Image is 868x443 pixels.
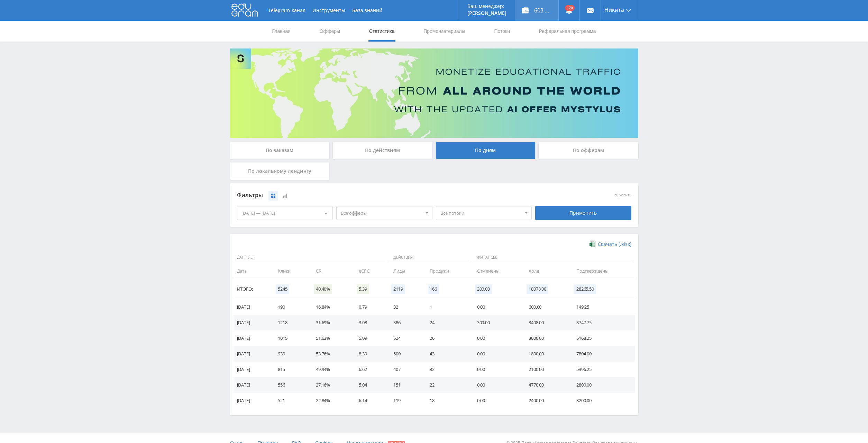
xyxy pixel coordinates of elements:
[333,142,432,159] div: По действиям
[386,299,423,315] td: 32
[352,377,386,393] td: 5.04
[314,284,332,294] span: 40.40%
[423,346,470,362] td: 43
[352,315,386,330] td: 3.08
[386,377,423,393] td: 151
[234,362,271,377] td: [DATE]
[234,346,271,362] td: [DATE]
[230,48,638,138] img: Banner
[470,330,522,346] td: 0.00
[386,393,423,408] td: 119
[271,346,309,362] td: 930
[271,315,309,330] td: 1218
[569,330,634,346] td: 5168.25
[230,142,330,159] div: По заказам
[386,263,423,279] td: Лиды
[590,240,595,247] img: xlsx
[569,263,634,279] td: Подтверждены
[309,362,352,377] td: 49.94%
[352,393,386,408] td: 6.14
[237,206,333,220] div: [DATE] — [DATE]
[234,393,271,408] td: [DATE]
[234,299,271,315] td: [DATE]
[234,315,271,330] td: [DATE]
[423,362,470,377] td: 32
[309,346,352,362] td: 53.76%
[569,362,634,377] td: 5396.25
[423,377,470,393] td: 22
[467,10,506,16] p: [PERSON_NAME]
[271,393,309,408] td: 521
[569,393,634,408] td: 3200.00
[234,252,385,264] span: Данные:
[522,299,569,315] td: 600.00
[423,330,470,346] td: 26
[271,263,309,279] td: Клики
[237,190,532,201] div: Фильтры
[357,284,369,294] span: 5.39
[614,193,631,197] button: сбросить
[234,263,271,279] td: Дата
[309,393,352,408] td: 22.84%
[388,252,468,264] span: Действия:
[569,315,634,330] td: 3747.75
[522,263,569,279] td: Холд
[271,362,309,377] td: 815
[309,263,352,279] td: CR
[470,393,522,408] td: 0.00
[271,330,309,346] td: 1015
[271,377,309,393] td: 556
[522,315,569,330] td: 3408.00
[309,299,352,315] td: 16.84%
[386,346,423,362] td: 500
[319,21,341,42] a: Офферы
[467,3,506,9] p: Ваш менеджер:
[470,263,522,279] td: Отменены
[522,362,569,377] td: 2100.00
[423,263,470,279] td: Продажи
[522,377,569,393] td: 4770.00
[309,315,352,330] td: 31.69%
[352,362,386,377] td: 6.62
[527,284,548,294] span: 18078.00
[230,162,330,180] div: По локальному лендингу
[539,142,638,159] div: По офферам
[368,21,395,42] a: Статистика
[538,21,597,42] a: Реферальная программа
[493,21,511,42] a: Потоки
[470,362,522,377] td: 0.00
[234,377,271,393] td: [DATE]
[352,330,386,346] td: 5.09
[569,346,634,362] td: 7804.00
[472,252,633,264] span: Финансы:
[470,299,522,315] td: 0.00
[352,346,386,362] td: 8.39
[352,263,386,279] td: eCPC
[604,7,624,12] span: Никита
[440,206,521,220] span: Все потоки
[271,299,309,315] td: 190
[309,377,352,393] td: 27.16%
[574,284,596,294] span: 28265.50
[234,279,271,299] td: Итого:
[423,299,470,315] td: 1
[436,142,536,159] div: По дням
[569,299,634,315] td: 149.25
[423,393,470,408] td: 18
[470,346,522,362] td: 0.00
[590,241,631,248] a: Скачать (.xlsx)
[569,377,634,393] td: 2800.00
[309,330,352,346] td: 51.63%
[428,284,439,294] span: 166
[276,284,289,294] span: 5245
[522,393,569,408] td: 2400.00
[598,241,631,247] span: Скачать (.xlsx)
[234,330,271,346] td: [DATE]
[470,377,522,393] td: 0.00
[386,330,423,346] td: 524
[423,315,470,330] td: 24
[522,330,569,346] td: 3000.00
[522,346,569,362] td: 1800.00
[272,21,291,42] a: Главная
[423,21,466,42] a: Промо-материалы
